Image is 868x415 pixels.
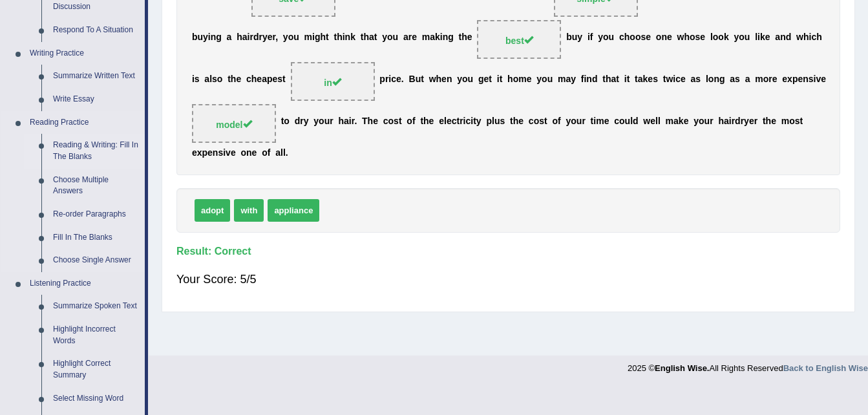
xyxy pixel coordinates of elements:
b: h [251,74,257,85]
b: y [566,116,571,127]
b: r [460,116,463,127]
b: s [195,74,200,85]
b: k [350,32,355,43]
b: r [259,32,262,43]
b: . [354,116,357,127]
b: e [749,116,754,127]
b: e [650,116,655,127]
b: g [719,74,725,85]
b: n [213,147,218,158]
b: h [803,32,809,43]
b: y [304,116,309,127]
b: a [775,32,780,43]
b: i [584,74,586,85]
b: e [207,147,213,158]
b: T [362,116,368,127]
b: s [795,116,800,127]
b: i [673,74,675,85]
b: h [507,74,513,85]
b: a [242,32,248,43]
b: o [739,32,745,43]
b: a [204,74,209,85]
b: o [542,74,547,85]
b: t [500,74,503,85]
b: e [798,74,803,85]
b: i [757,32,760,43]
b: t [333,32,337,43]
b: t [627,74,630,85]
b: t [489,74,492,85]
b: c [391,74,396,85]
b: t [616,74,619,85]
b: v [816,74,821,85]
b: t [361,32,364,43]
b: o [708,74,714,85]
b: o [718,32,724,43]
b: k [724,32,729,43]
b: l [706,74,708,85]
b: c [383,116,388,127]
b: e [439,116,444,127]
b: h [338,116,344,127]
b: u [745,32,750,43]
b: n [211,32,217,43]
b: d [786,32,792,43]
b: n [714,74,719,85]
b: h [718,116,724,127]
b: l [655,116,658,127]
b: y [283,32,288,43]
span: model [216,120,251,130]
b: o [534,116,540,127]
b: a [638,74,643,85]
b: e [447,116,452,127]
b: s [539,116,544,127]
b: n [661,32,667,43]
b: e [681,74,686,85]
span: best [505,36,533,46]
b: e [604,116,609,127]
b: e [441,74,447,85]
b: y [536,74,542,85]
b: i [248,32,250,43]
b: o [462,74,468,85]
a: Highlight Incorrect Words [47,318,145,352]
b: n [447,74,452,85]
b: i [497,74,500,85]
b: y [744,116,749,127]
b: r [330,116,333,127]
b: e [667,32,672,43]
b: e [684,116,689,127]
b: y [598,32,603,43]
b: s [735,74,740,85]
b: t [459,32,462,43]
b: t [510,116,513,127]
b: e [273,74,278,85]
b: o [571,116,577,127]
b: e [772,74,778,85]
b: f [412,116,416,127]
b: y [382,32,387,43]
a: Summarize Spoken Text [47,295,145,318]
b: o [603,32,609,43]
b: r [408,32,412,43]
a: Re-order Paragraphs [47,203,145,226]
b: o [763,74,769,85]
b: r [300,116,303,127]
b: t [473,116,476,127]
b: g [448,32,454,43]
b: u [609,32,615,43]
b: m [304,32,312,43]
b: e [268,32,273,43]
b: s [212,74,217,85]
b: s [653,74,658,85]
b: , [275,32,278,43]
b: t [663,74,666,85]
b: a [566,74,571,85]
b: t [800,116,803,127]
b: r [582,116,585,127]
b: e [700,32,705,43]
a: Respond To A Situation [47,19,145,42]
b: h [624,32,630,43]
b: i [208,32,211,43]
b: l [710,32,713,43]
